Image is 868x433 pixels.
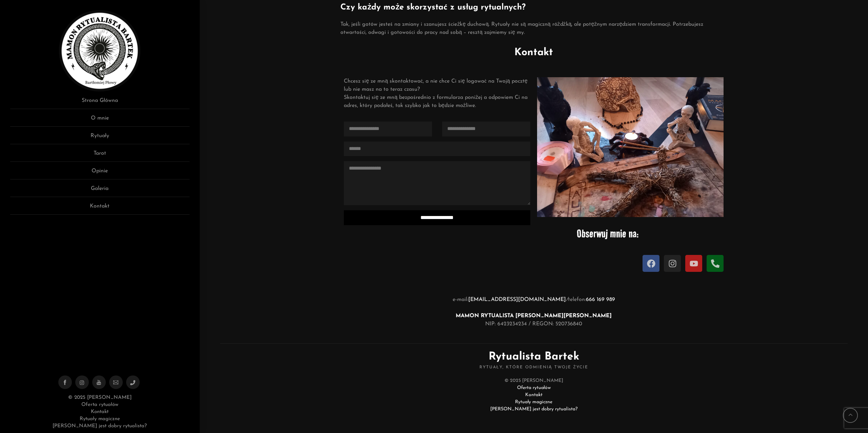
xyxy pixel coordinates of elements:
a: Kontakt [525,392,542,397]
p: Tak, jeśli gotów jesteś na zmiany i szanujesz ścieżkę duchową. Rytuały nie są magiczną różdżką, a... [340,20,727,37]
span: Rytuały, które odmienią Twoje życie [220,365,848,370]
h2: Kontakt [210,45,858,60]
a: Rytuały magiczne [515,399,552,405]
p: e-mail: telefon: NIP: 6423234234 / REGON: 520736840 [213,296,854,328]
a: [EMAIL_ADDRESS][DOMAIN_NAME] [468,297,566,302]
a: 666 169 989 [586,297,615,302]
i: / [566,296,568,304]
a: [PERSON_NAME] jest dobry rytualista? [490,407,577,412]
a: Kontakt [10,202,190,215]
div: © 2025 [PERSON_NAME] [220,377,848,413]
h2: Rytualista Bartek [220,343,848,370]
a: O mnie [10,114,190,127]
p: Obserwuj mnie na: [537,224,639,243]
a: Opinie [10,167,190,179]
a: Rytuały [10,132,190,144]
a: Oferta rytuałów [81,402,118,407]
a: Oferta rytuałów [517,385,551,390]
img: Rytualista Bartek [59,10,140,91]
a: Tarot [10,149,190,162]
a: Strona Główna [10,96,190,109]
a: Rytuały magiczne [80,416,120,421]
a: Galeria [10,185,190,197]
a: [PERSON_NAME] jest dobry rytualista? [53,424,147,429]
p: Chcesz się ze mną skontaktować, a nie chce Ci się logować na Twoją pocztę lub nie masz na to tera... [344,77,530,110]
h4: Czy każdy może skorzystać z usług rytualnych? [340,1,727,14]
strong: MAMON RYTUALISTA [PERSON_NAME] [PERSON_NAME] [456,313,612,319]
a: Kontakt [91,409,108,414]
form: Contact form [344,122,530,241]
